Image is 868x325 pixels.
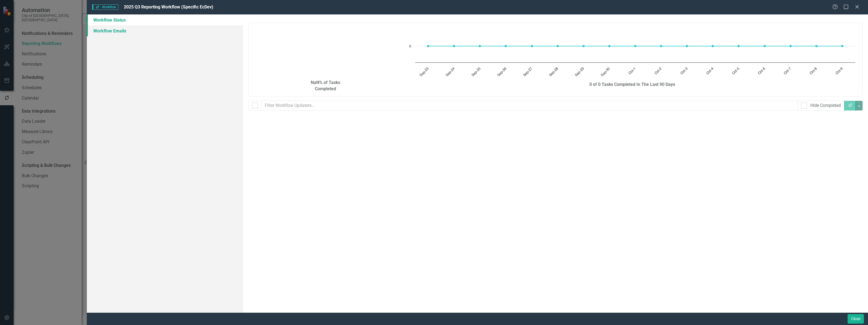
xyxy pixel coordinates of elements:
text: Oct-1 [628,67,636,75]
path: Oct-6, 0. Tasks Completed. [764,45,766,47]
text: Sep-24 [445,67,455,77]
div: Hide Completed [810,103,841,109]
a: Workflow Status [87,14,243,25]
path: Oct-2, 0. Tasks Completed. [660,45,662,47]
text: Sep-23 [419,67,429,77]
text: Sep-26 [497,67,507,77]
svg: Interactive chart [406,27,858,82]
path: Sep-28, 0. Tasks Completed. [556,45,559,47]
a: Workflow Emails [87,25,243,36]
strong: NaN% of Tasks Completed [311,80,340,91]
text: Sep-25 [471,67,481,77]
text: Sep-27 [523,67,533,77]
strong: 0 of 0 Tasks Completed In The Last 90 Days [589,82,675,87]
path: Sep-30, 0. Tasks Completed. [608,45,610,47]
text: Oct-8 [809,67,818,75]
input: Filter Workflow Updaters... [261,101,798,111]
path: Oct-4, 0. Tasks Completed. [712,45,714,47]
path: Sep-29, 0. Tasks Completed. [582,45,584,47]
path: Oct-8, 0. Tasks Completed. [815,45,817,47]
text: Oct-2 [654,67,662,75]
text: Oct-7 [783,67,792,75]
text: Sep-28 [549,67,559,77]
path: Sep-23, 0. Tasks Completed. [427,45,429,47]
text: Oct-9 [835,67,844,75]
text: Oct-4 [706,67,714,75]
span: Workflow [92,4,118,10]
span: 2025 Q3 Reporting Workflow (Specific EcDev) [124,4,213,10]
text: Oct-6 [758,67,766,75]
path: Sep-25, 0. Tasks Completed. [479,45,481,47]
div: Workflow Status [248,23,863,115]
text: Oct-5 [732,67,740,75]
path: Oct-5, 0. Tasks Completed. [737,45,740,47]
path: Oct-7, 0. Tasks Completed. [789,45,792,47]
text: Sep-29 [574,67,585,77]
path: Sep-27, 0. Tasks Completed. [531,45,533,47]
text: Sep-30 [600,67,611,77]
text: 0 [409,45,411,48]
path: Sep-26, 0. Tasks Completed. [504,45,507,47]
path: Sep-24, 0. Tasks Completed. [453,45,455,47]
div: Chart. Highcharts interactive chart. [406,27,858,82]
button: Close [848,314,864,324]
path: Oct-1, 0. Tasks Completed. [634,45,636,47]
text: Oct-3 [680,67,688,75]
path: Oct-9, 0. Tasks Completed. [841,45,843,47]
path: Oct-3, 0. Tasks Completed. [686,45,688,47]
